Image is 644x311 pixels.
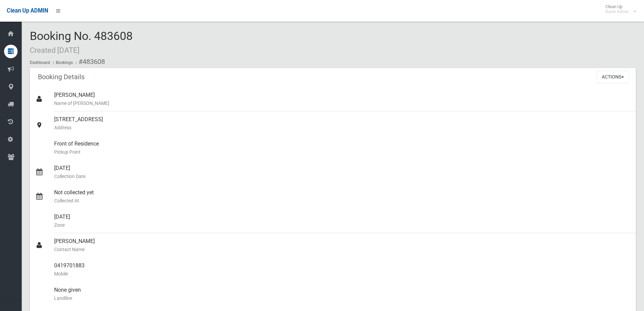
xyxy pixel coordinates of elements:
div: [PERSON_NAME] [54,87,630,111]
span: Clean Up [602,4,636,14]
span: Booking No. 483608 [30,29,133,55]
small: Collected At [54,197,630,205]
small: Super Admin [605,9,629,14]
a: Bookings [56,60,73,65]
div: 0419701883 [54,258,630,282]
small: Address [54,124,630,132]
small: Mobile [54,270,630,278]
small: Landline [54,294,630,302]
small: Collection Date [54,172,630,180]
div: [PERSON_NAME] [54,233,630,258]
small: Pickup Point [54,148,630,156]
div: [STREET_ADDRESS] [54,111,630,136]
div: [DATE] [54,160,630,184]
small: Name of [PERSON_NAME] [54,99,630,107]
span: Clean Up ADMIN [7,7,48,14]
small: Contact Name [54,245,630,253]
div: [DATE] [54,209,630,233]
small: Zone [54,221,630,229]
div: Front of Residence [54,136,630,160]
li: #483608 [74,55,105,68]
div: None given [54,282,630,306]
div: Not collected yet [54,184,630,209]
a: Dashboard [30,60,50,65]
small: Created [DATE] [30,46,80,54]
header: Booking Details [30,70,93,84]
button: Actions [597,71,629,83]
